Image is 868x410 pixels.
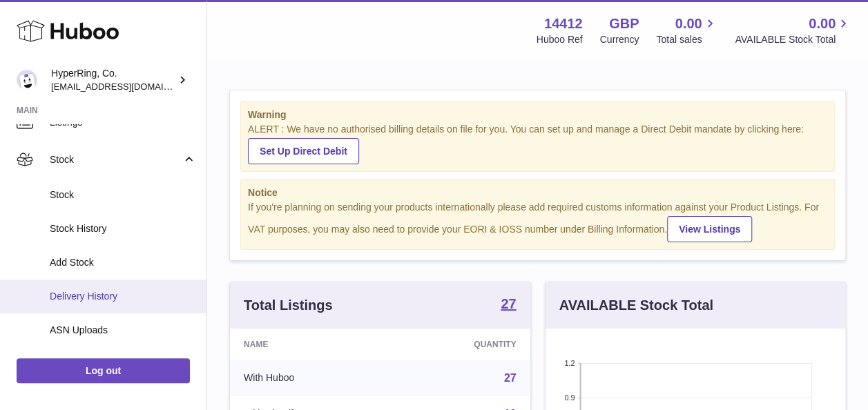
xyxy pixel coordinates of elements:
strong: 14412 [544,14,583,33]
a: 27 [504,372,517,384]
div: HyperRing, Co. [51,67,175,93]
a: 27 [501,297,516,313]
h3: Total Listings [244,296,333,315]
strong: Notice [248,186,827,199]
text: 1.2 [564,359,575,367]
span: 0.00 [675,14,702,33]
span: ASN Uploads [50,324,196,337]
span: 0.00 [809,14,836,33]
text: 0.9 [564,393,575,402]
a: 0.00 Total sales [656,14,717,46]
a: View Listings [667,216,752,242]
strong: Warning [248,108,827,121]
span: [EMAIL_ADDRESS][DOMAIN_NAME] [51,81,203,92]
div: ALERT : We have no authorised billing details on file for you. You can set up and manage a Direct... [248,123,827,164]
a: Set Up Direct Debit [248,138,359,164]
span: Stock History [50,222,196,235]
h3: AVAILABLE Stock Total [559,296,713,315]
div: Huboo Ref [537,33,583,46]
img: internalAdmin-14412@internal.huboo.com [17,70,37,90]
a: Log out [17,358,190,383]
a: 0.00 AVAILABLE Stock Total [735,14,851,46]
span: Delivery History [50,290,196,303]
td: With Huboo [230,360,392,396]
strong: 27 [501,297,516,311]
span: AVAILABLE Stock Total [735,33,851,46]
span: Total sales [656,33,717,46]
span: Stock [50,188,196,202]
th: Name [230,329,392,360]
strong: GBP [609,14,639,33]
span: Stock [50,153,182,166]
th: Quantity [392,329,530,360]
span: Add Stock [50,256,196,269]
div: Currency [600,33,639,46]
div: If you're planning on sending your products internationally please add required customs informati... [248,201,827,242]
